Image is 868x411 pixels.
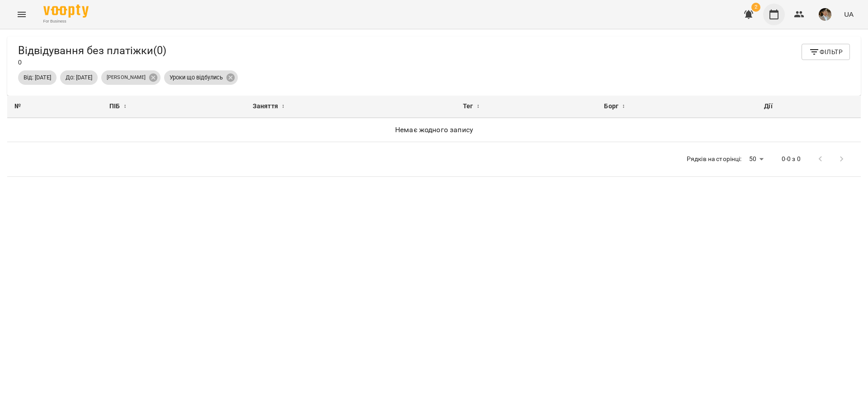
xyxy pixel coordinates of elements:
button: Menu [11,4,33,25]
span: Заняття [253,101,278,112]
div: 0 [18,44,166,67]
span: ↕ [477,101,480,112]
button: UA [840,6,857,23]
span: До: [DATE] [60,74,98,82]
span: ПІБ [109,101,120,112]
span: ↕ [282,101,284,112]
img: Voopty Logo [43,5,89,18]
span: ↕ [124,101,127,112]
span: Тег [463,101,473,112]
p: Рядків на сторінці: [687,155,742,164]
p: 0-0 з 0 [782,155,801,164]
span: Уроки що відбулись [164,74,228,82]
span: Борг [604,101,618,112]
span: For Business [43,18,89,24]
span: ↕ [622,101,625,112]
div: [PERSON_NAME] [101,70,160,85]
div: 50 [745,152,767,166]
h5: Відвідування без платіжки ( 0 ) [18,44,166,58]
div: № [14,101,95,112]
span: UA [844,9,854,19]
h6: Немає жодного запису [14,124,854,136]
img: 7c88ea500635afcc637caa65feac9b0a.jpg [819,8,831,21]
div: Уроки що відбулись [164,70,238,85]
span: 2 [751,3,760,12]
button: Фільтр [802,44,850,60]
span: Фільтр [809,46,843,57]
span: Від: [DATE] [18,74,57,82]
div: Дії [764,101,854,112]
p: [PERSON_NAME] [107,74,146,82]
